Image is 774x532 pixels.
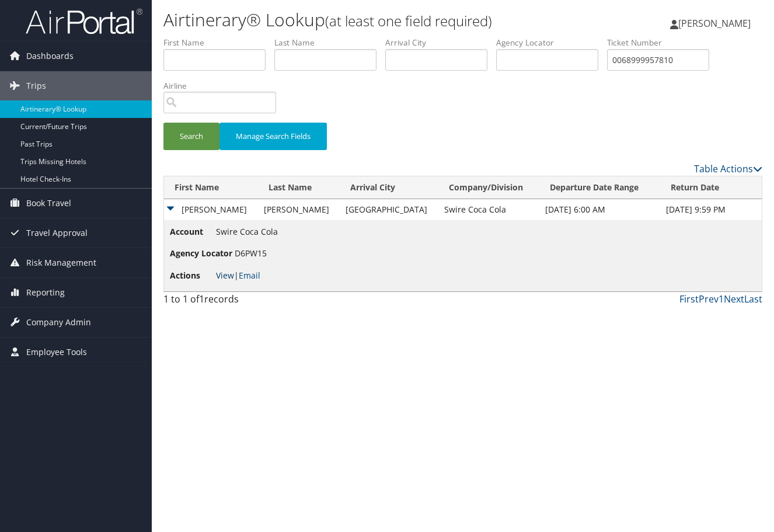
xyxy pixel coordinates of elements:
span: Travel Approval [26,218,88,248]
div: 1 to 1 of records [163,292,300,312]
td: [GEOGRAPHIC_DATA] [340,199,438,220]
label: Ticket Number [607,37,718,48]
label: Airline [163,80,285,92]
th: First Name: activate to sort column ascending [164,176,258,199]
a: First [679,293,699,305]
span: Swire Coca Cola [216,226,278,237]
label: Agency Locator [496,37,607,48]
span: Employee Tools [26,338,87,367]
td: [PERSON_NAME] [258,199,340,220]
td: [DATE] 9:59 PM [660,199,762,220]
a: [PERSON_NAME] [670,6,762,41]
img: airportal-logo.png [26,8,142,35]
a: Next [724,293,744,305]
th: Return Date: activate to sort column ascending [660,176,762,199]
span: Company Admin [26,308,91,337]
a: View [216,270,234,281]
label: Arrival City [385,37,496,48]
td: [DATE] 6:00 AM [539,199,661,220]
label: Last Name [274,37,385,48]
th: Arrival City: activate to sort column ascending [340,176,438,199]
span: Actions [170,269,214,282]
button: Manage Search Fields [219,123,327,150]
span: | [216,270,260,281]
span: Account [170,225,214,238]
label: First Name [163,37,274,48]
span: 1 [199,293,204,305]
h1: Airtinerary® Lookup [163,8,563,32]
th: Company/Division [438,176,539,199]
small: (at least one field required) [325,11,492,30]
th: Last Name: activate to sort column ascending [258,176,340,199]
a: Last [744,293,762,305]
span: Trips [26,71,46,100]
span: Agency Locator [170,247,232,260]
span: D6PW15 [235,248,267,259]
a: Email [239,270,260,281]
td: Swire Coca Cola [438,199,539,220]
a: Table Actions [694,162,762,175]
td: [PERSON_NAME] [164,199,258,220]
span: [PERSON_NAME] [678,17,751,30]
span: Risk Management [26,248,96,277]
span: Dashboards [26,41,74,71]
a: Prev [699,293,719,305]
button: Search [163,123,219,150]
span: Book Travel [26,189,71,218]
th: Departure Date Range: activate to sort column ascending [539,176,661,199]
a: 1 [719,293,724,305]
span: Reporting [26,278,65,307]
